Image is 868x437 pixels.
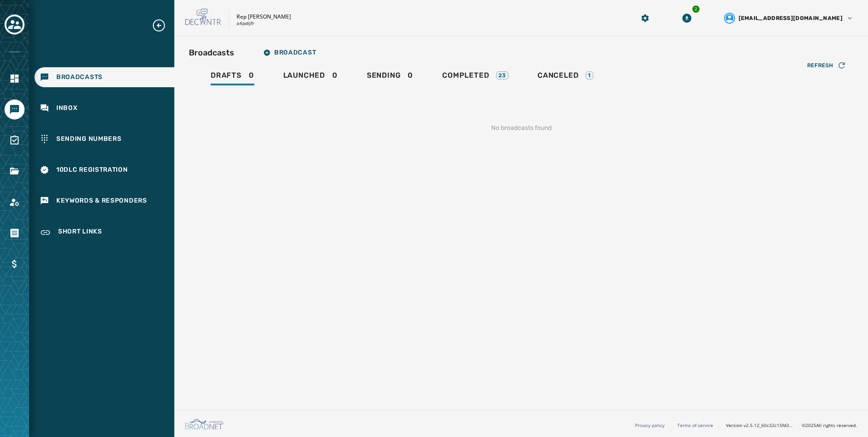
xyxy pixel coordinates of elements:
[35,191,174,211] a: Navigate to Keywords & Responders
[56,73,103,82] span: Broadcasts
[5,15,25,35] button: Toggle account select drawer
[189,46,234,59] h2: Broadcasts
[56,134,122,144] span: Sending Numbers
[56,165,128,174] span: 10DLC Registration
[5,161,25,181] a: Navigate to Files
[807,62,833,69] span: Refresh
[283,71,338,85] div: 0
[720,9,857,27] button: User settings
[5,99,25,119] a: Navigate to Messaging
[5,69,25,89] a: Navigate to Home
[35,129,174,149] a: Navigate to Sending Numbers
[802,422,857,428] span: © 2025 All rights reserved.
[5,130,25,150] a: Navigate to Surveys
[5,254,25,274] a: Navigate to Billing
[58,227,102,238] span: Short Links
[726,422,794,429] span: Version
[56,104,78,113] span: Inbox
[237,13,291,20] p: Rep [PERSON_NAME]
[5,223,25,243] a: Navigate to Orders
[691,5,700,14] div: 2
[635,422,665,428] a: Privacy policy
[152,18,173,33] button: Expand sub nav menu
[586,71,593,79] div: 1
[35,160,174,180] a: Navigate to 10DLC Registration
[744,422,794,429] span: v2.5.12_60c32c15fd37978ea97d18c88c1d5e69e1bdb78b
[538,71,578,80] span: Canceled
[367,71,401,80] span: Sending
[739,15,843,22] span: [EMAIL_ADDRESS][DOMAIN_NAME]
[677,422,713,428] a: Terms of service
[237,20,254,27] p: a4pdijfr
[35,98,174,118] a: Navigate to Inbox
[442,71,489,80] span: Completed
[35,67,174,87] a: Navigate to Broadcasts
[496,71,508,79] div: 23
[283,71,325,80] span: Launched
[56,196,147,205] span: Keywords & Responders
[5,192,25,212] a: Navigate to Account
[189,109,853,147] div: No broadcasts found
[211,71,254,85] div: 0
[35,222,174,243] a: Navigate to Short Links
[679,10,695,26] button: Download Menu
[211,71,242,80] span: Drafts
[263,49,316,56] span: Broadcast
[637,10,653,26] button: Manage global settings
[367,71,413,85] div: 0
